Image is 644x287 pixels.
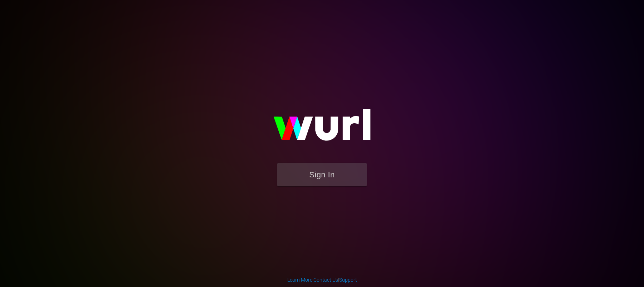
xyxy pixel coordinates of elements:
a: Learn More [287,277,312,283]
a: Contact Us [313,277,338,283]
div: | | [287,276,357,283]
img: wurl-logo-on-black-223613ac3d8ba8fe6dc639794a292ebdb59501304c7dfd60c99c58986ef67473.svg [250,94,394,163]
button: Sign In [277,163,367,186]
a: Support [339,277,357,283]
